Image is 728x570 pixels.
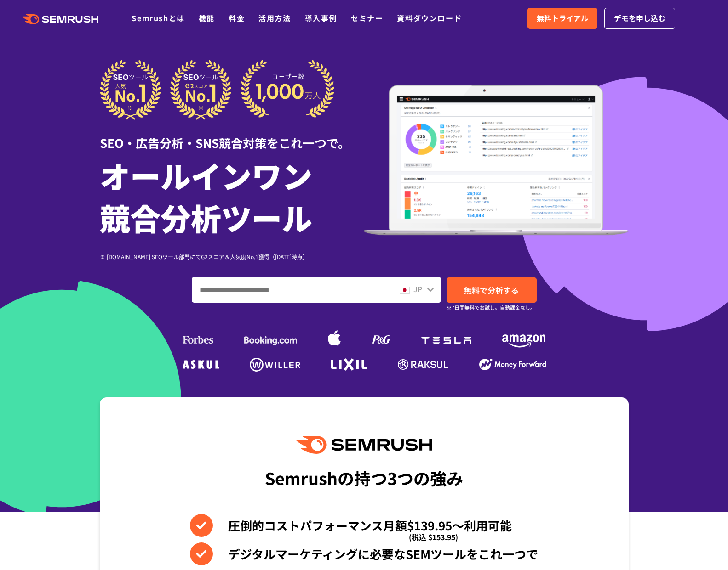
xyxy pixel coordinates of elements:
[190,514,538,537] li: 圧倒的コストパフォーマンス月額$139.95〜利用可能
[305,12,337,23] a: 導入事例
[413,283,422,294] span: JP
[527,8,597,29] a: 無料トライアル
[258,12,291,23] a: 活用方法
[100,154,364,238] h1: オールインワン 競合分析ツール
[100,120,364,152] div: SEO・広告分析・SNS競合対策をこれ一つで。
[397,12,462,23] a: 資料ダウンロード
[614,12,665,24] span: デモを申し込む
[100,252,364,261] div: ※ [DOMAIN_NAME] SEOツール部門にてG2スコア＆人気度No.1獲得（[DATE]時点）
[464,284,519,296] span: 無料で分析する
[192,277,391,302] input: ドメイン、キーワードまたはURLを入力してください
[351,12,383,23] a: セミナー
[447,303,535,312] small: ※7日間無料でお試し。自動課金なし。
[537,12,588,24] span: 無料トライアル
[132,12,184,23] a: Semrushとは
[604,8,675,29] a: デモを申し込む
[190,542,538,565] li: デジタルマーケティングに必要なSEMツールをこれ一つで
[296,436,431,454] img: Semrush
[409,525,458,548] span: (税込 $153.95)
[265,461,463,495] div: Semrushの持つ3つの強み
[229,12,245,23] a: 料金
[199,12,215,23] a: 機能
[447,277,537,303] a: 無料で分析する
